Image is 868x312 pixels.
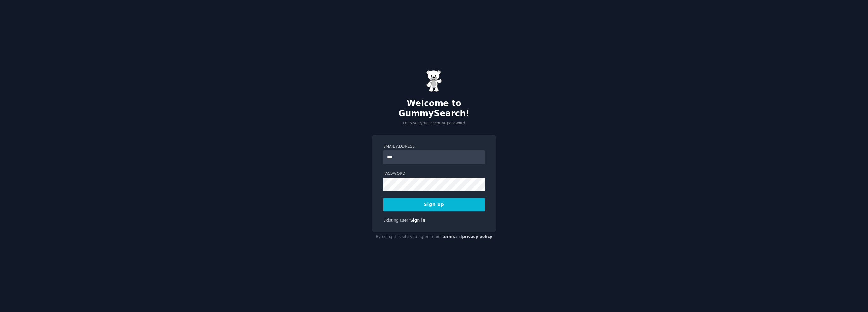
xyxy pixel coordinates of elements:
[442,235,455,239] a: terms
[383,171,485,177] label: Password
[462,235,492,239] a: privacy policy
[372,232,496,242] div: By using this site you agree to our and
[383,218,410,223] span: Existing user?
[372,99,496,118] h2: Welcome to GummySearch!
[383,198,485,211] button: Sign up
[383,144,485,150] label: Email Address
[372,121,496,126] p: Let's set your account password
[426,70,442,92] img: Gummy Bear
[410,218,425,223] a: Sign in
